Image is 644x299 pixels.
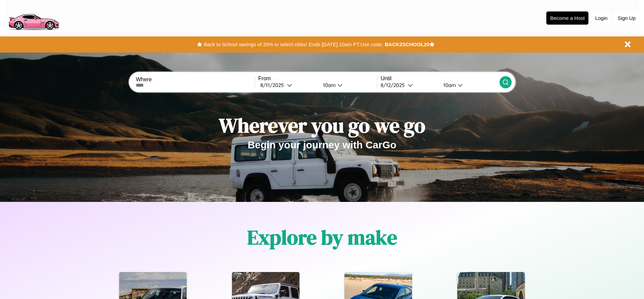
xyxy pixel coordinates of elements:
div: 10am [320,82,337,88]
div: 10am [440,82,458,88]
button: 8/11/2025 [258,82,318,89]
button: 10am [438,82,499,89]
label: From [258,76,377,82]
label: Where [136,77,254,83]
button: Sign Up [614,12,639,24]
button: Login [592,12,611,24]
h1: Explore by make [247,223,397,251]
div: 8 / 12 / 2025 [381,82,408,88]
b: BACK2SCHOOL20 [385,41,429,47]
button: 10am [318,82,377,89]
button: Back to School savings of 20% in select cities! Ends [DATE] 10am PT.Use code: [202,40,385,49]
div: 8 / 11 / 2025 [260,82,287,88]
img: logo [5,3,62,32]
button: Become a Host [546,11,588,25]
label: Until [381,76,499,82]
